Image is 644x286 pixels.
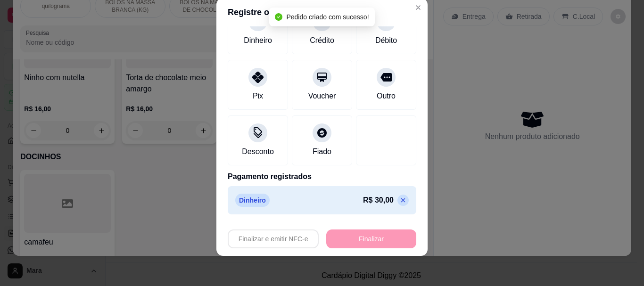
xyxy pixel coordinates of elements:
p: Dinheiro [235,194,270,207]
div: Outro [377,90,396,102]
p: Pagamento registrados [228,171,416,182]
div: Fiado [313,146,331,157]
span: check-circle [275,13,282,21]
div: Pix [253,90,263,102]
p: R$ 30,00 [363,195,394,206]
div: Débito [375,35,397,46]
span: Pedido criado com sucesso! [286,13,369,21]
div: Voucher [308,90,336,102]
div: Dinheiro [244,35,272,46]
div: Desconto [242,146,274,157]
div: Crédito [310,35,334,46]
